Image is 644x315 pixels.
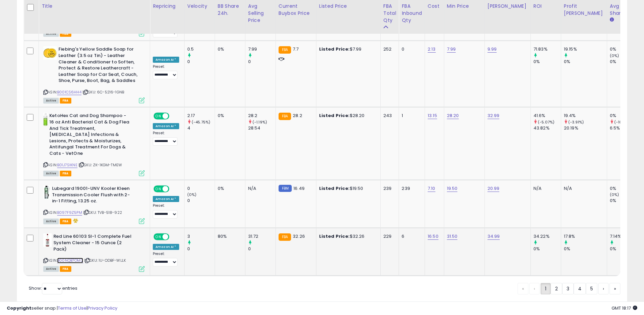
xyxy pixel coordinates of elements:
div: $32.26 [319,233,375,239]
span: › [603,285,604,292]
a: 4 [574,283,586,294]
i: hazardous material [71,218,78,223]
div: 0% [610,59,637,65]
span: All listings currently available for purchase on Amazon [43,31,59,37]
a: Privacy Policy [88,305,117,311]
span: 16.49 [293,185,305,192]
small: FBA [279,113,291,120]
div: 0% [610,185,637,192]
div: Cost [428,3,441,10]
div: Title [42,3,147,10]
div: 4 [187,125,215,131]
div: Amazon AI * [153,123,179,129]
small: (0%) [187,192,197,197]
div: $7.99 [319,46,375,52]
div: ROI [533,3,558,10]
b: Fiebing's Yellow Saddle Soap for Leather (3.5 oz Tin) - Leather Cleaner & Conditioner to Soften, ... [58,46,141,85]
span: Show: entries [29,285,77,291]
small: (-45.75%) [192,119,210,125]
span: | SKU: 1U-ODBF-WLLK [84,258,126,263]
div: 34.22% [533,233,561,239]
b: KetoHex Cat and Dog Shampoo - 16 oz Anti Bacterial Cat & Dog Flea And Tick Treatment, [MEDICAL_DA... [49,113,132,158]
img: 41wY0SB+DWL._SL40_.jpg [43,46,57,60]
div: 19.15% [564,46,607,52]
a: 31.50 [447,233,458,240]
div: Amazon AI * [153,244,179,250]
div: Profit [PERSON_NAME] [564,3,604,17]
div: 0% [610,113,637,119]
span: FBA [60,98,71,104]
div: Avg Selling Price [248,3,273,24]
span: | SKU: 6C-5216-1GNB [82,89,124,95]
div: $19.50 [319,185,375,192]
span: OFF [168,186,179,192]
div: Avg BB Share [610,3,635,17]
div: 0% [610,46,637,52]
div: ASIN: [43,233,145,271]
div: N/A [564,185,602,192]
span: FBA [60,266,71,272]
div: 0 [187,59,215,65]
div: 80% [218,233,240,239]
span: 2025-10-6 18:17 GMT [612,305,637,311]
div: ASIN: [43,46,145,103]
div: 0 [248,246,276,252]
img: 41lT6bzHgES._SL40_.jpg [43,185,50,199]
span: All listings currently available for purchase on Amazon [43,266,59,272]
div: [PERSON_NAME] [487,3,528,10]
div: ASIN: [43,113,145,175]
a: B097F9Z5PM [57,210,82,216]
a: 1 [541,283,551,294]
b: Lubegard 19001-UNV Kooler Kleen Transmission Cooler Flush with 2-in-1 Fitting, 13.25 oz. [52,185,134,206]
div: 229 [383,233,394,239]
div: Preset: [153,64,179,80]
span: OFF [168,234,179,240]
b: Listed Price: [319,185,350,192]
a: 20.99 [487,185,500,192]
small: (0%) [610,192,619,197]
img: 31ilQYpqicL._SL40_.jpg [43,113,48,126]
a: 7.99 [447,46,456,53]
strong: Copyright [7,305,31,311]
div: N/A [248,185,270,192]
div: 0% [610,198,637,204]
b: Listed Price: [319,233,350,239]
small: (-100%) [614,119,630,125]
div: Min Price [447,3,482,10]
div: 6 [402,233,420,239]
div: 7.99 [248,46,276,52]
div: 0% [564,246,607,252]
a: 3 [562,283,574,294]
div: BB Share 24h. [218,3,242,17]
a: 28.20 [447,112,459,119]
a: Terms of Use [58,305,87,311]
small: (0%) [610,53,619,58]
div: 19.4% [564,113,607,119]
a: 5 [586,283,597,294]
small: Avg BB Share. [610,17,614,23]
span: | SKU: TVB-518-922 [83,210,122,215]
a: 34.99 [487,233,500,240]
div: Preset: [153,131,179,146]
small: (-5.07%) [538,119,554,125]
small: (-3.91%) [568,119,584,125]
a: 13.15 [428,112,437,119]
div: 0% [533,246,561,252]
div: 2.17 [187,113,215,119]
a: 2 [551,283,562,294]
div: 20.19% [564,125,607,131]
div: 0.5 [187,46,215,52]
div: 0 [187,246,215,252]
a: 32.99 [487,112,500,119]
div: N/A [533,185,556,192]
div: Preset: [153,203,179,219]
a: 9.99 [487,46,497,53]
a: B001CS6HH4 [57,89,81,95]
div: 28.2 [248,113,276,119]
b: Red Line 60103 SI-1 Complete Fuel System Cleaner - 15 Ounce (2 Pack) [53,233,136,254]
span: FBA [60,171,71,176]
div: 0% [218,113,240,119]
div: $28.20 [319,113,375,119]
span: ON [154,186,163,192]
span: 28.2 [293,112,302,119]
